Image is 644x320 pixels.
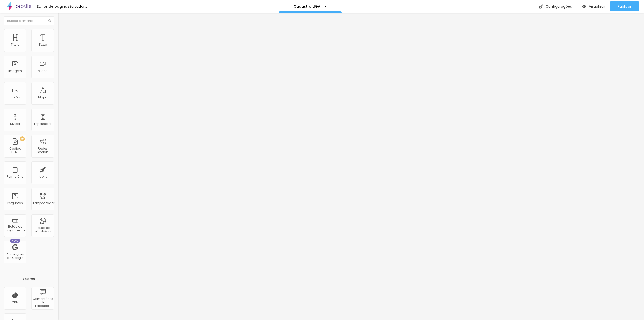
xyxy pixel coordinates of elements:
font: Temporizador [33,201,54,205]
font: Visualizar [589,4,605,9]
font: Ícone [38,174,47,179]
font: Texto [39,42,47,47]
font: Formulário [7,174,23,179]
font: Novo [12,239,19,242]
img: Ícone [48,19,51,22]
font: Código HTML [9,146,21,154]
font: Avaliações do Google [7,252,24,260]
font: Salvador... [69,4,87,9]
font: Vídeo [38,69,47,73]
button: Visualizar [577,1,610,11]
input: Buscar elemento [4,16,54,25]
font: Botão de pagamento [6,224,25,232]
font: Comentários do Facebook [33,297,53,308]
font: Editor de páginas [37,4,69,9]
font: Cadastro LIGA [294,4,320,9]
img: Ícone [539,4,543,9]
font: Botão [11,95,20,99]
img: view-1.svg [582,4,586,9]
button: Publicar [610,1,639,11]
font: Configurações [546,4,572,9]
font: Divisor [10,122,20,126]
font: CRM [12,300,19,304]
font: Publicar [618,4,631,9]
font: Título [11,42,19,47]
font: Botão do WhatsApp [35,226,51,233]
font: Outros [23,276,35,281]
font: Espaçador [34,122,51,126]
font: Perguntas [7,201,23,205]
font: Imagem [8,69,22,73]
font: Redes Sociais [37,146,49,154]
font: Mapa [38,95,47,99]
